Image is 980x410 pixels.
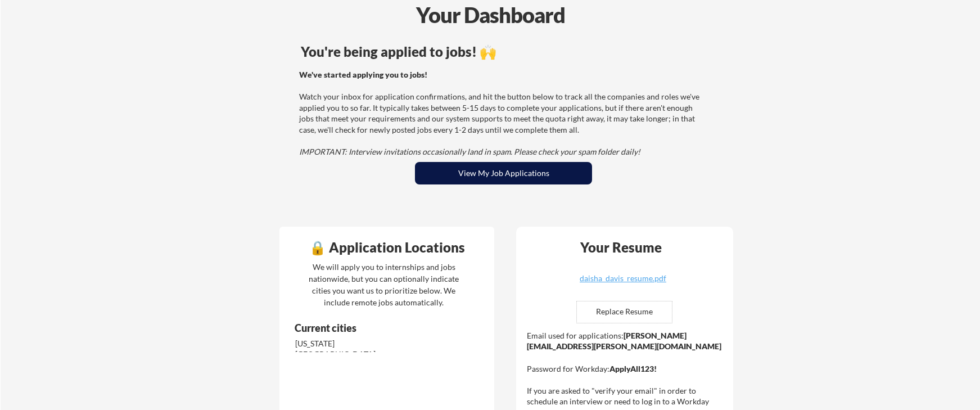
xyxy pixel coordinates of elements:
div: Current cities [295,323,450,333]
div: We will apply you to internships and jobs nationwide, but you can optionally indicate cities you ... [306,261,461,308]
strong: [PERSON_NAME][EMAIL_ADDRESS][PERSON_NAME][DOMAIN_NAME] [527,331,721,352]
button: View My Job Applications [415,162,592,184]
div: daisha_davis_resume.pdf [556,274,690,282]
a: daisha_davis_resume.pdf [556,274,690,292]
em: IMPORTANT: Interview invitations occasionally land in spam. Please check your spam folder daily! [299,147,640,156]
div: Your Resume [565,241,676,254]
div: 🔒 Application Locations [282,241,491,254]
strong: We've started applying you to jobs! [299,70,427,79]
div: Watch your inbox for application confirmations, and hit the button below to track all the compani... [299,69,704,157]
strong: ApplyAll123! [609,364,657,373]
div: You're being applied to jobs! 🙌 [301,45,706,58]
div: [US_STATE][GEOGRAPHIC_DATA], [GEOGRAPHIC_DATA] [295,338,414,371]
